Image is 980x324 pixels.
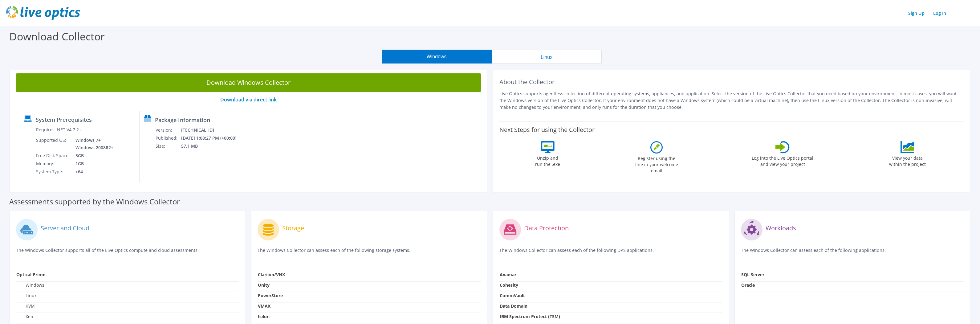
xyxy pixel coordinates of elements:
td: Memory: [36,160,71,168]
td: Published: [155,134,181,142]
label: Register using the line in your welcome email [633,154,680,174]
td: Version: [155,126,181,134]
td: 57.1 MB [181,142,245,150]
strong: Unity [258,282,270,288]
strong: SQL Server [741,272,764,277]
strong: PowerStore [258,293,283,298]
td: 5GB [71,152,115,160]
label: KVM [16,303,35,309]
p: Live Optics supports agentless collection of different operating systems, appliances, and applica... [499,90,964,111]
label: Windows [16,282,44,288]
strong: Clariion/VNX [258,272,285,277]
strong: Isilon [258,314,270,319]
label: Unzip and run the .exe [534,153,562,167]
label: Requires .NET V4.7.2+ [36,127,81,133]
td: x64 [71,168,115,176]
a: Download via direct link [220,96,277,103]
label: Data Protection [524,225,569,231]
img: live_optics_svg.svg [6,6,80,20]
td: 1GB [71,160,115,168]
button: Windows [382,50,492,64]
td: [DATE] 1:08:27 PM (+00:00) [181,134,245,142]
label: Package Information [155,117,210,123]
label: Download Collector [9,29,105,43]
label: Storage [282,225,304,231]
label: Assessments supported by the Windows Collector [9,199,180,205]
button: Linux [492,50,602,64]
strong: Oracle [741,282,755,288]
strong: Avamar [500,272,516,277]
td: [TECHNICAL_ID] [181,126,245,134]
td: Windows 7+ Windows 2008R2+ [71,136,115,152]
td: System Type: [36,168,71,176]
td: Free Disk Space: [36,152,71,160]
p: The Windows Collector supports all of the Live Optics compute and cloud assessments. [16,247,239,260]
td: Size: [155,142,181,150]
strong: CommVault [500,293,525,298]
label: Next Steps for using the Collector [499,126,595,133]
label: System Prerequisites [36,117,92,123]
strong: Data Domain [500,303,527,309]
td: Supported OS: [36,136,71,152]
h2: About the Collector [499,78,964,86]
label: Xen [16,314,33,320]
strong: Cohesity [500,282,518,288]
p: The Windows Collector can assess each of the following DPS applications. [499,247,722,260]
strong: IBM Spectrum Protect (TSM) [500,314,560,319]
label: Log into the Live Optics portal and view your project [751,153,814,167]
p: The Windows Collector can assess each of the following storage systems. [258,247,481,260]
strong: Optical Prime [16,272,45,277]
strong: VMAX [258,303,270,309]
a: Sign Up [905,9,928,18]
label: Linux [16,293,37,299]
label: Workloads [766,225,796,231]
a: Download Windows Collector [16,73,481,92]
label: Server and Cloud [41,225,89,231]
a: Log In [930,9,949,18]
label: View your data within the project [885,153,930,167]
p: The Windows Collector can assess each of the following applications. [741,247,964,260]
